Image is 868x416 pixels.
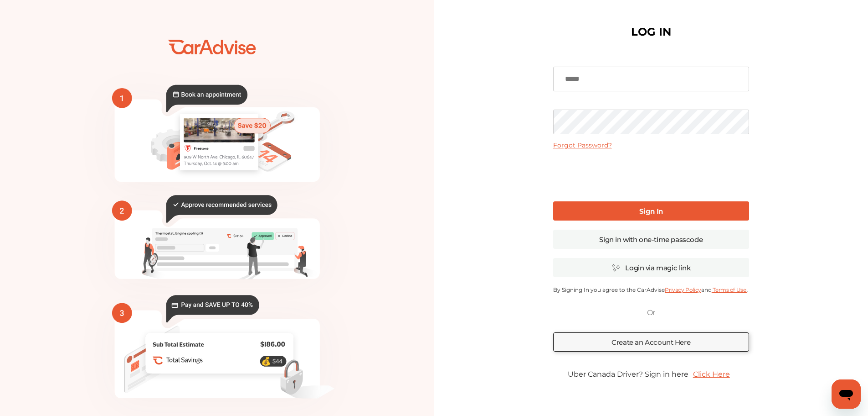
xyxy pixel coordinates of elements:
[631,27,671,37] h1: LOG IN
[553,332,749,352] a: Create an Account Here
[639,207,663,216] b: Sign In
[553,258,749,277] a: Login via magic link
[553,230,749,249] a: Sign in with one-time passcode
[665,286,701,293] a: Privacy Policy
[688,365,734,383] a: Click Here
[647,308,655,318] p: Or
[261,357,271,366] text: 💰
[832,379,861,409] iframe: Button to launch messaging window
[611,263,621,272] img: magic_icon.32c66aac.svg
[582,157,720,192] iframe: reCAPTCHA
[553,201,749,221] a: Sign In
[553,141,612,149] a: Forgot Password?
[553,286,749,293] p: By Signing In you agree to the CarAdvise and .
[712,286,747,293] a: Terms of Use
[568,370,688,379] span: Uber Canada Driver? Sign in here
